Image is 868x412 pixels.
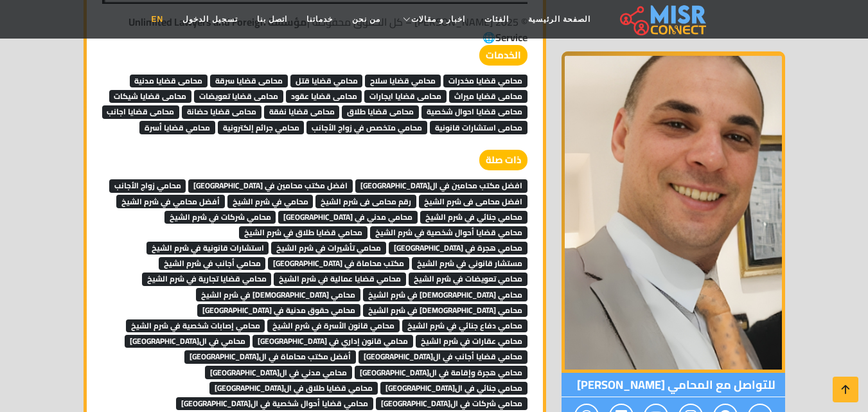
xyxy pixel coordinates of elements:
[116,191,225,210] a: أفضل محامي في شرم الشيخ
[109,85,192,105] a: محامى قضايا شيكات
[126,315,265,334] a: محامي إصابات شخصية في شرم الشيخ
[209,377,378,397] a: محامي قضايا طلاق في ال[GEOGRAPHIC_DATA]
[109,179,186,192] span: محامي زواج الأجانب
[196,284,360,303] a: محامي [DEMOGRAPHIC_DATA] في شرم الشيخ
[252,335,413,348] span: محامي قانون إداري في [GEOGRAPHIC_DATA]
[363,304,527,317] span: محامي [DEMOGRAPHIC_DATA] في شرم الشيخ
[430,117,527,136] a: محامى استشارات قانونية
[411,13,465,25] span: اخبار و مقالات
[286,90,362,103] span: محامى قضايا عقود
[264,105,340,118] span: محامى قضايا نفقة
[412,253,527,272] a: مستشار قانوني في شرم الشيخ
[271,242,386,255] span: محامي تأشيرات في شرم الشيخ
[389,242,527,255] span: محامي هجرة في [GEOGRAPHIC_DATA]
[376,393,527,412] a: محامي شركات في ال[GEOGRAPHIC_DATA]
[364,85,447,105] a: محامى قضايا ايجارات
[205,362,352,381] a: محامي مدني في ال[GEOGRAPHIC_DATA]
[197,300,360,319] a: محامي حقوق مدنية في [GEOGRAPHIC_DATA]
[419,195,527,208] span: افضل محامى فى شرم الشيخ
[173,7,247,31] a: تسجيل الدخول
[420,206,527,226] a: محامي جنائي في شرم الشيخ
[562,51,785,373] img: المحامي كريم الديب
[376,397,527,410] span: محامي شركات في ال[GEOGRAPHIC_DATA]
[342,105,419,118] span: محامى قضايا طلاق
[109,90,192,103] span: محامى قضايا شيكات
[196,288,360,301] span: محامي [DEMOGRAPHIC_DATA] في شرم الشيخ
[116,195,225,208] span: أفضل محامي في شرم الشيخ
[146,242,269,255] span: استشارات قانونية في شرم الشيخ
[430,121,527,134] span: محامى استشارات قانونية
[363,288,527,301] span: محامي [DEMOGRAPHIC_DATA] في شرم الشيخ
[412,257,527,270] span: مستشار قانوني في شرم الشيخ
[365,75,441,87] span: محامي قضايا سلاح
[355,362,527,381] a: محامي هجرة وإقامة في ال[GEOGRAPHIC_DATA]
[218,117,305,136] a: محامي جرائم إلكترونية
[479,150,527,171] strong: ذات صلة
[402,315,527,334] a: محامي دفاع جنائي في شرم الشيخ
[209,382,378,395] span: محامي قضايا طلاق في ال[GEOGRAPHIC_DATA]
[218,121,305,134] span: محامي جرائم إلكترونية
[142,7,173,31] a: EN
[416,335,527,348] span: محامي عقارات في شرم الشيخ
[402,319,527,332] span: محامي دفاع جنائي في شرم الشيخ
[252,330,413,350] a: محامي قانون إداري في [GEOGRAPHIC_DATA]
[389,237,527,256] a: محامي هجرة في [GEOGRAPHIC_DATA]
[409,268,527,287] a: محامي تعويضات في شرم الشيخ
[268,253,409,272] a: مكتب محاماة في [GEOGRAPHIC_DATA]
[164,211,276,224] span: محامي شركات في شرم الشيخ
[419,191,527,210] a: افضل محامى فى شرم الشيخ
[274,268,406,287] a: محامي قضايا عمالية في شرم الشيخ
[126,319,265,332] span: محامي إصابات شخصية في شرم الشيخ
[479,45,527,66] strong: الخدمات
[182,101,261,120] a: محامى قضايا حضانة
[188,175,353,194] a: افضل مكتب محامين في [GEOGRAPHIC_DATA]
[306,121,427,134] span: محامي متخصص في زواج الأجانب
[380,382,527,395] span: محامي جنائي في ال[GEOGRAPHIC_DATA]
[130,70,208,89] a: محامى قضايا مدنية
[227,195,314,208] span: محامي في شرم الشيخ
[278,206,418,226] a: محامي مدني في [GEOGRAPHIC_DATA]
[264,101,340,120] a: محامى قضايا نفقة
[416,330,527,350] a: محامي عقارات في شرم الشيخ
[205,366,352,379] span: محامي مدني في ال[GEOGRAPHIC_DATA]
[102,105,180,118] span: محامى قضايا اجانب
[449,90,527,103] span: محامى قضايا ميراث
[562,373,785,397] span: للتواصل مع المحامي [PERSON_NAME]
[421,101,527,120] a: محامى قضايا احوال شخصية
[139,117,215,136] a: محامي قضايا أسرة
[342,7,390,31] a: من نحن
[342,101,419,120] a: محامى قضايا طلاق
[268,257,409,270] span: مكتب محاماة في [GEOGRAPHIC_DATA]
[267,315,400,334] a: محامي قانون الأسرة في شرم الشيخ
[443,70,527,89] a: محامي قضايا مخدرات
[210,70,288,89] a: محامى قضايا سرقة
[139,121,215,134] span: محامي قضايا أسرة
[315,191,416,210] a: رقم محامى فى شرم الشيخ
[449,85,527,105] a: محامى قضايا ميراث
[518,7,600,31] a: الصفحة الرئيسية
[409,273,527,285] span: محامي تعويضات في شرم الشيخ
[184,350,356,363] span: أفضل مكتب محاماة في ال[GEOGRAPHIC_DATA]
[443,75,527,87] span: محامي قضايا مخدرات
[267,319,400,332] span: محامي قانون الأسرة في شرم الشيخ
[146,237,269,256] a: استشارات قانونية في شرم الشيخ
[359,350,527,363] span: محامي قضايا أجانب في ال[GEOGRAPHIC_DATA]
[370,226,527,239] span: محامي قضايا أحوال شخصية في شرم الشيخ
[142,273,272,285] span: محامي قضايا تجارية في شرم الشيخ
[475,7,518,31] a: الفئات
[125,335,251,348] span: محامي في ال[GEOGRAPHIC_DATA]
[359,346,527,365] a: محامي قضايا أجانب في ال[GEOGRAPHIC_DATA]
[290,75,363,87] span: محامي قضايا قتل
[142,268,272,287] a: محامي قضايا تجارية في شرم الشيخ
[355,175,527,194] a: افضل مكتب محامين في ال[GEOGRAPHIC_DATA]
[620,3,706,35] img: main.misr_connect
[239,226,368,239] span: محامي قضايا طلاق في شرم الشيخ
[364,90,447,103] span: محامى قضايا ايجارات
[271,237,386,256] a: محامي تأشيرات في شرم الشيخ
[130,75,208,87] span: محامى قضايا مدنية
[390,7,475,31] a: اخبار و مقالات
[297,7,342,31] a: خدماتنا
[420,211,527,224] span: محامي جنائي في شرم الشيخ
[363,284,527,303] a: محامي [DEMOGRAPHIC_DATA] في شرم الشيخ
[159,257,266,270] span: محامي أجانب في شرم الشيخ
